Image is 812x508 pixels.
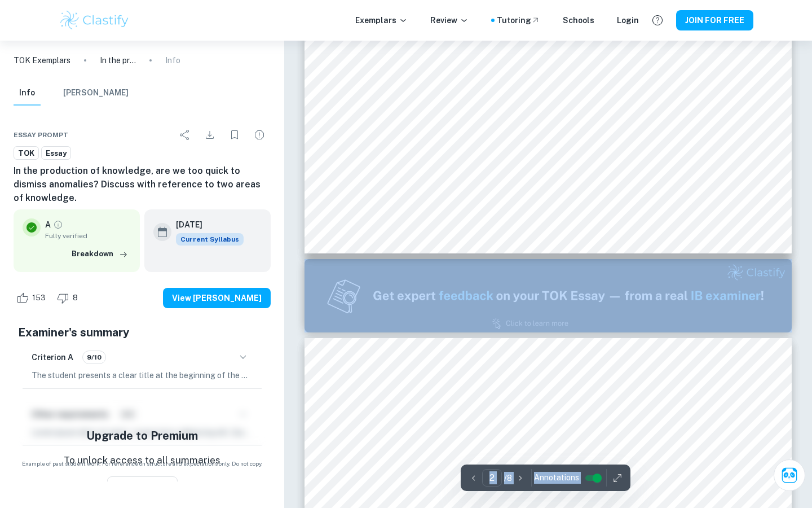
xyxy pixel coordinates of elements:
span: Essay [42,148,70,159]
div: This exemplar is based on the current syllabus. Feel free to refer to it for inspiration/ideas wh... [176,233,244,246]
img: Clastify logo [59,9,130,32]
p: Exemplars [355,14,408,27]
div: Like [14,289,52,307]
button: JOIN FOR FREE [676,10,753,30]
span: TOK [14,148,38,159]
span: 9/10 [83,352,105,362]
p: In the production of knowledge, are we too quick to dismiss anomalies? Discuss with reference to ... [100,54,136,67]
span: Annotations [534,472,579,484]
button: View [PERSON_NAME] [163,288,271,308]
h6: In the production of knowledge, are we too quick to dismiss anomalies? Discuss with reference to ... [14,164,271,205]
h6: [DATE] [176,218,235,231]
button: Breakdown [69,246,131,262]
span: Fully verified [45,231,131,241]
div: Dislike [54,289,84,307]
span: Current Syllabus [176,233,244,246]
a: Login [617,14,639,27]
span: Example of past student work. For reference on structure and expectations only. Do not copy. [14,459,271,468]
p: A [45,218,51,231]
span: 153 [26,292,52,304]
button: Help and Feedback [648,11,667,30]
a: TOK [14,146,39,160]
button: Ask Clai [774,459,805,491]
div: Report issue [248,124,271,146]
button: View Plans [107,476,178,500]
p: The student presents a clear title at the beginning of the TOK essay and maintains a sustained fo... [32,369,253,382]
a: Tutoring [497,14,540,27]
div: Bookmark [223,124,246,146]
div: Share [174,124,196,146]
p: Info [165,54,180,67]
div: Download [198,124,221,146]
span: Essay prompt [14,130,68,140]
h5: Upgrade to Premium [86,427,198,444]
a: TOK Exemplars [14,54,70,67]
a: Grade fully verified [53,220,63,230]
button: [PERSON_NAME] [63,81,129,106]
img: Ad [304,259,792,332]
a: Schools [563,14,594,27]
p: Review [430,14,469,27]
p: To unlock access to all summaries [64,453,220,468]
h5: Examiner's summary [18,324,266,341]
button: Info [14,81,41,106]
span: 8 [67,292,84,304]
a: Essay [41,146,71,160]
p: / 8 [504,472,512,484]
h6: Criterion A [32,351,73,364]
